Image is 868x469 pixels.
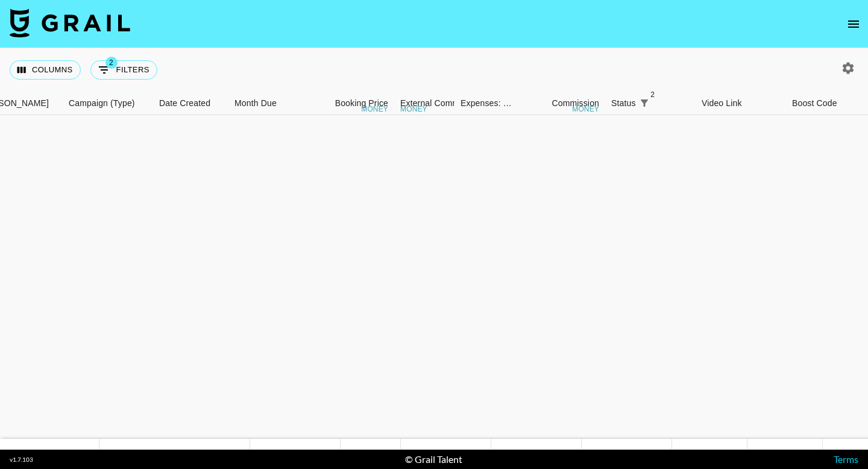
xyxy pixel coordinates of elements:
div: External Commission [400,92,482,115]
div: Month Due [228,92,304,115]
div: Video Link [702,92,742,115]
button: open drawer [841,12,866,36]
div: Commission [552,92,599,115]
div: Expenses: Remove Commission? [454,92,515,115]
a: Terms [834,453,858,465]
div: money [400,105,427,113]
div: Boost Code [792,92,837,115]
div: Expenses: Remove Commission? [461,92,512,115]
div: Status [605,92,696,115]
span: 2 [647,89,659,101]
button: Show filters [636,95,653,112]
button: Sort [653,95,670,112]
div: Campaign (Type) [63,92,153,115]
span: 2 [105,57,118,69]
div: v 1.7.103 [10,456,33,464]
img: Grail Talent [10,8,130,37]
button: Show filters [90,60,157,80]
div: Status [611,92,636,115]
div: Campaign (Type) [69,92,135,115]
div: money [572,105,599,113]
div: Date Created [153,92,228,115]
div: Video Link [696,92,786,115]
div: © Grail Talent [405,453,462,465]
div: money [361,105,388,113]
div: Date Created [159,92,210,115]
div: Month Due [234,92,277,115]
button: Select columns [10,60,81,80]
div: 2 active filters [636,95,653,112]
div: Booking Price [335,92,388,115]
